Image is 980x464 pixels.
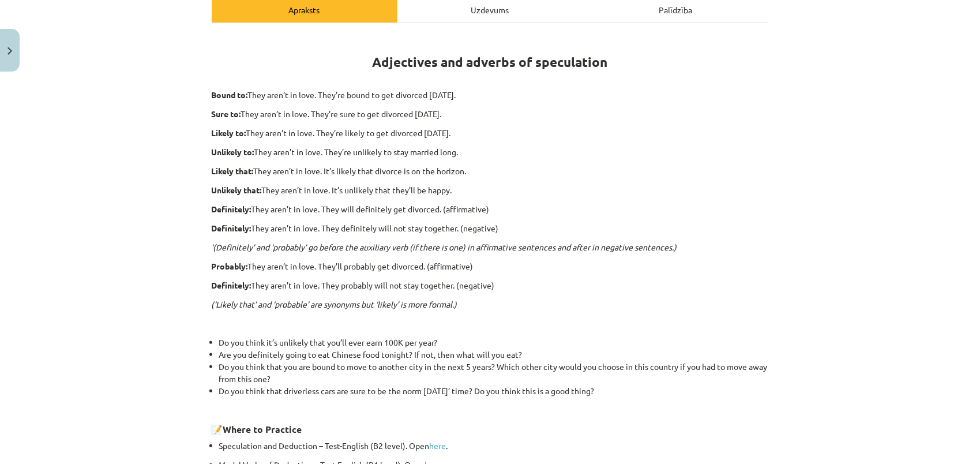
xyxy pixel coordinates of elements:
strong: Likely to: [212,128,246,138]
h3: 📝 [212,415,769,436]
strong: Adjectives and adverbs of speculation [373,54,608,70]
strong: Probably: [212,261,248,271]
a: here [430,440,446,451]
p: They aren’t in love. They’ll probably get divorced. (affirmative) [212,260,769,272]
li: Are you definitely going to eat Chinese food tonight? If not, then what will you eat? [219,349,769,361]
strong: Unlikely that: [212,185,262,195]
strong: Bound to: [212,89,248,100]
p: They aren’t in love. They’re likely to get divorced [DATE]. [212,127,769,139]
p: They aren’t in love. They’re unlikely to stay married long. [212,146,769,158]
p: They aren’t in love. They probably will not stay together. (negative) [212,279,769,291]
p: They aren’t in love. They definitely will not stay together. (negative) [212,222,769,234]
strong: Unlikely to: [212,147,254,157]
strong: Definitely: [212,223,251,233]
p: They aren’t in love. They’re bound to get divorced [DATE]. [212,89,769,101]
strong: Definitely: [212,204,251,214]
strong: Sure to: [212,108,241,119]
em: ‘(Definitely’ and ‘probably’ go before the auxiliary verb (if there is one) in affirmative senten... [212,242,677,252]
em: (‘Likely that’ and ‘probable’ are synonyms but ‘likely’ is more formal.) [212,299,457,309]
p: Speculation and Deduction – Test-English (B2 level). Open . [219,440,769,452]
li: Do you think that you are bound to move to another city in the next 5 years? Which other city wou... [219,361,769,385]
img: icon-close-lesson-0947bae3869378f0d4975bcd49f059093ad1ed9edebbc8119c70593378902aed.svg [7,47,12,55]
li: Do you think that driverless cars are sure to be the norm [DATE]’ time? Do you think this is a go... [219,385,769,409]
strong: Likely that: [212,166,254,176]
p: They aren’t in love. It’s likely that divorce is on the horizon. [212,165,769,177]
p: They aren’t in love. It’s unlikely that they’ll be happy. [212,184,769,196]
p: They aren’t in love. They’re sure to get divorced [DATE]. [212,108,769,120]
strong: Where to Practice [223,423,302,435]
li: Do you think it’s unlikely that you’ll ever earn 100K per year? [219,336,769,349]
p: They aren’t in love. They will definitely get divorced. (affirmative) [212,203,769,215]
strong: Definitely: [212,280,251,290]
